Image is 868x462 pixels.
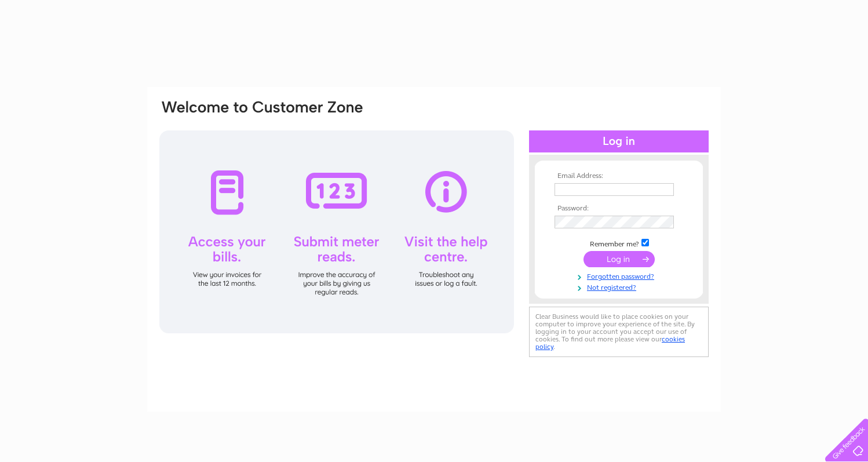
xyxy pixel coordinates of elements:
th: Password: [552,205,686,213]
div: Clear Business would like to place cookies on your computer to improve your experience of the sit... [529,307,709,357]
th: Email Address: [552,172,686,180]
a: Forgotten password? [555,270,686,281]
a: Not registered? [555,281,686,292]
a: cookies policy [535,335,685,351]
input: Submit [583,251,655,267]
td: Remember me? [552,237,686,249]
